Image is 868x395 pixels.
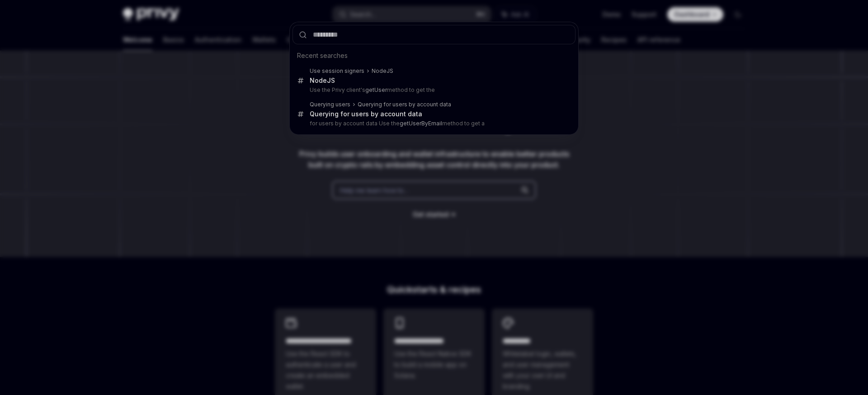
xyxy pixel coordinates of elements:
[310,67,364,75] div: Use session signers
[297,51,348,60] span: Recent searches
[400,120,442,127] b: getUserByEmail
[358,101,451,108] div: Querying for users by account data
[310,110,422,118] div: Querying for users by account data
[310,76,335,85] div: NodeJS
[310,101,350,108] div: Querying users
[372,67,393,75] div: NodeJS
[310,86,557,94] p: Use the Privy client's method to get the
[310,120,557,127] p: for users by account data Use the method to get a
[365,86,387,93] b: getUser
